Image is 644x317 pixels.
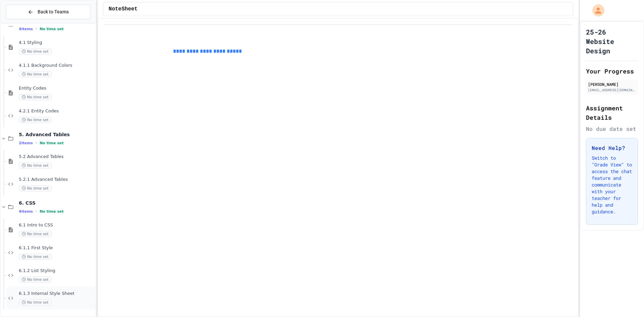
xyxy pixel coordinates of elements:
button: Back to Teams [6,5,90,19]
span: 5. Advanced Tables [19,131,94,138]
span: No time set [19,231,52,237]
div: My Account [585,3,606,18]
span: NoteSheet [109,5,138,13]
span: Back to Teams [38,8,69,15]
span: No time set [19,185,52,192]
span: No time set [19,276,52,283]
span: 6.1.1 First Style [19,245,94,251]
span: 2 items [19,141,33,145]
span: Entity Codes [19,86,94,91]
span: • [36,26,37,32]
span: 4.1.1 Background Colors [19,63,94,68]
p: Switch to "Grade View" to access the chat feature and communicate with your teacher for help and ... [592,155,632,215]
h1: 25-26 Website Design [586,27,638,55]
span: 4.1 Styling [19,40,94,46]
span: No time set [40,209,64,214]
span: 5.2 Advanced Tables [19,154,94,160]
span: No time set [40,141,64,145]
span: No time set [40,27,64,31]
span: No time set [19,299,52,306]
span: 6.1 Intro to CSS [19,222,94,228]
span: No time set [19,71,52,77]
span: 6.1.3 Internal Style Sheet [19,291,94,297]
span: No time set [19,94,52,100]
h2: Assignment Details [586,103,638,122]
span: 6.1.2 List Styling [19,268,94,274]
span: 4 items [19,27,33,31]
span: 5.2.1 Advanced Tables [19,177,94,182]
span: No time set [19,117,52,123]
span: No time set [19,162,52,169]
h2: Your Progress [586,66,638,76]
span: 4.2.1 Entity Codes [19,108,94,114]
div: No due date set [586,125,638,133]
span: 6. CSS [19,200,94,206]
span: No time set [19,48,52,55]
div: [EMAIL_ADDRESS][DOMAIN_NAME] [588,88,636,93]
h3: Need Help? [592,144,632,152]
span: • [36,209,37,214]
span: • [36,140,37,146]
div: [PERSON_NAME] [588,81,636,87]
span: No time set [19,254,52,260]
span: 4 items [19,209,33,214]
